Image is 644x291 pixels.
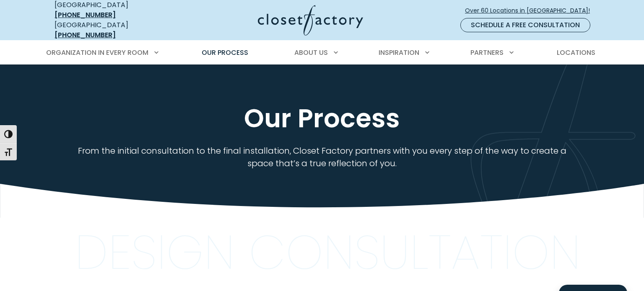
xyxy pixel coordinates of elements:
img: Closet Factory Logo [258,5,363,36]
a: [PHONE_NUMBER] [55,30,116,40]
p: Design Consultation [75,234,581,270]
h1: Our Process [53,103,591,134]
a: Over 60 Locations in [GEOGRAPHIC_DATA]! [465,3,597,18]
nav: Primary Menu [40,41,604,64]
span: Locations [557,48,595,57]
a: Schedule a Free Consultation [460,18,590,32]
span: Organization in Every Room [46,48,148,57]
span: About Us [294,48,328,57]
div: [GEOGRAPHIC_DATA] [55,20,176,40]
span: Over 60 Locations in [GEOGRAPHIC_DATA]! [465,6,597,15]
a: [PHONE_NUMBER] [55,10,116,20]
span: Partners [470,48,504,57]
span: Our Process [202,48,248,57]
p: From the initial consultation to the final installation, Closet Factory partners with you every s... [76,144,569,170]
span: Inspiration [379,48,419,57]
